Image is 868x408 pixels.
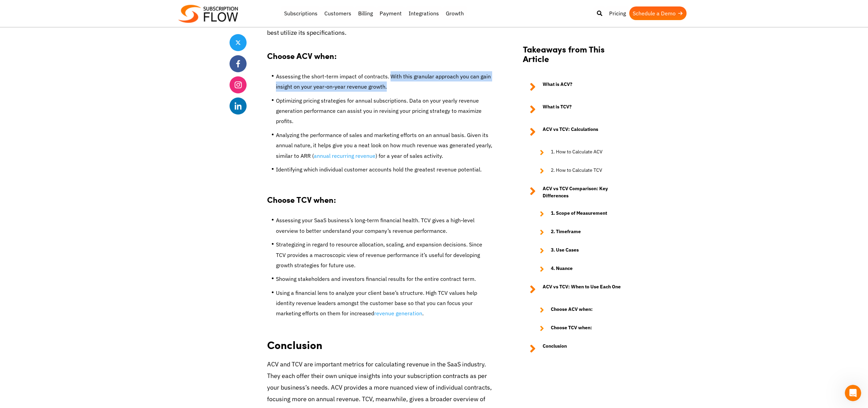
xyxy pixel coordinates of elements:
a: revenue generation [374,310,422,317]
strong: 2. Timeframe [551,228,581,236]
a: What is ACV? [523,81,632,93]
span: Analyzing the performance of sales and marketing efforts on an annual basis. Given its annual nat... [276,132,492,159]
strong: 1. Scope of Measurement [551,210,607,218]
iframe: Intercom live chat [845,385,861,401]
span: Showing stakeholders and investors financial results for the entire contract term. [276,275,476,282]
a: ACV vs TCV: Calculations [523,126,632,138]
strong: Choose TCV when: [267,194,336,205]
a: annual recurring revenue [314,152,376,159]
strong: ACV vs TCV Comparison: Key Differences [543,185,632,199]
strong: 4. Nuance [551,265,573,273]
a: Choose ACV when: [533,306,632,314]
span: Strategizing in regard to resource allocation, scaling, and expansion decisions. Since TCV provid... [276,241,482,269]
h2: Takeaways from This Article [523,44,632,71]
span: Assessing the short-term impact of contracts. With this granular approach you can gain insight on... [276,73,491,90]
a: Growth [442,6,467,20]
a: 1. How to Calculate ACV [533,148,632,156]
a: Customers [321,6,355,20]
a: Payment [376,6,405,20]
strong: 3. Use Cases [551,246,579,255]
a: Conclusion [523,343,632,355]
a: ACV vs TCV: When to Use Each One [523,283,632,296]
span: 2. How to Calculate TCV [551,167,602,175]
a: What is TCV? [523,103,632,116]
span: Assessing your SaaS business’s long-term financial health. TCV gives a high-level overview to bet... [276,217,474,234]
span: 1. How to Calculate ACV [551,148,603,156]
strong: What is TCV? [543,103,572,116]
a: Choose TCV when: [533,324,632,332]
a: Schedule a Demo [629,6,687,20]
span: Using a financial lens to analyze your client base’s structure. High TCV values help identity rev... [276,289,477,317]
a: Pricing [606,6,629,20]
strong: Conclusion [267,337,322,352]
a: ACV vs TCV Comparison: Key Differences [523,185,632,199]
a: 3. Use Cases [533,246,632,255]
strong: Conclusion [543,343,567,355]
a: Integrations [405,6,442,20]
a: 4. Nuance [533,265,632,273]
a: 2. Timeframe [533,228,632,236]
strong: ACV vs TCV: When to Use Each One [543,283,621,296]
strong: ACV vs TCV: Calculations [543,126,598,138]
img: Subscriptionflow [178,5,238,23]
strong: Choose ACV when: [551,306,593,314]
a: Billing [355,6,376,20]
a: Subscriptions [281,6,321,20]
a: 2. How to Calculate TCV [533,167,632,175]
a: 1. Scope of Measurement [533,210,632,218]
strong: Choose TCV when: [551,324,592,332]
span: Optimizing pricing strategies for annual subscriptions. Data on your yearly revenue generation pe... [276,97,482,125]
strong: What is ACV? [543,81,572,93]
span: Identifying which individual customer accounts hold the greatest revenue potential. [276,166,482,173]
strong: Choose ACV when: [267,50,337,61]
